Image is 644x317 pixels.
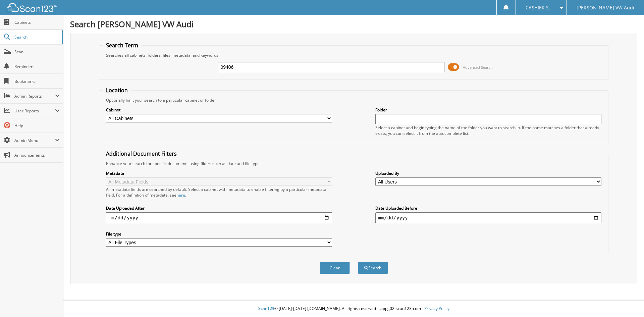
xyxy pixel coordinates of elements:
[103,150,180,157] legend: Additional Document Filters
[258,306,274,311] span: Scan123
[610,285,644,317] iframe: Chat Widget
[14,78,60,84] span: Bookmarks
[577,6,634,10] span: [PERSON_NAME] VW Audi
[106,170,332,176] label: Metadata
[14,19,60,25] span: Cabinets
[14,64,60,69] span: Reminders
[70,18,637,30] h1: Search [PERSON_NAME] VW Audi
[375,125,601,136] div: Select a cabinet and begin typing the name of the folder you want to search in. If the name match...
[14,123,60,128] span: Help
[320,262,350,274] button: Clear
[63,301,644,317] div: © [DATE]-[DATE] [DOMAIN_NAME]. All rights reserved | appg02-scan123-com |
[106,107,332,113] label: Cabinet
[526,6,550,10] span: CASHIER S.
[14,152,60,158] span: Announcements
[7,3,57,12] img: scan123-logo-white.svg
[106,212,332,223] input: start
[375,170,601,176] label: Uploaded By
[106,205,332,211] label: Date Uploaded After
[463,65,493,70] span: Advanced Search
[424,306,449,311] a: Privacy Policy
[103,87,131,94] legend: Location
[103,161,605,166] div: Enhance your search for specific documents using filters such as date and file type.
[176,192,185,198] a: here
[14,138,55,143] span: Admin Menu
[14,108,55,114] span: User Reports
[106,187,332,198] div: All metadata fields are searched by default. Select a cabinet with metadata to enable filtering b...
[103,52,605,58] div: Searches all cabinets, folders, files, metadata, and keywords
[375,107,601,113] label: Folder
[103,42,142,49] legend: Search Term
[375,212,601,223] input: end
[375,205,601,211] label: Date Uploaded Before
[103,97,605,103] div: Optionally limit your search to a particular cabinet or folder
[358,262,388,274] button: Search
[14,93,55,99] span: Admin Reports
[14,34,59,40] span: Search
[14,49,60,55] span: Scan
[106,231,332,237] label: File type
